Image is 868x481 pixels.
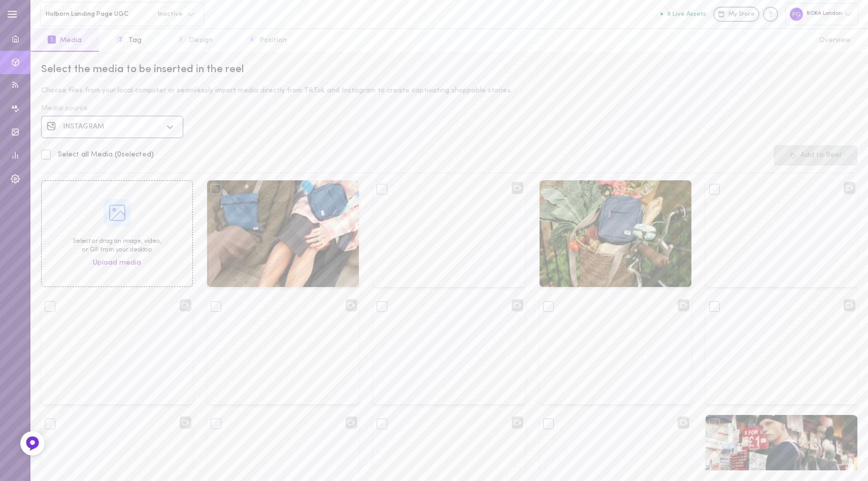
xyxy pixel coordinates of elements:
[41,87,857,94] div: Choose files from your local computer or seamlessly import media directly from TikTok and Instagr...
[230,29,304,52] button: 4Position
[713,7,759,22] a: My Store
[25,436,40,451] img: Feedback Button
[73,237,161,254] div: Select or drag an image, video, or GIF from your desktop
[763,7,778,22] div: Knowledge center
[116,36,124,44] span: 2
[93,258,141,268] span: Upload media
[41,105,857,112] div: Media source
[41,62,857,77] div: Select the media to be inserted in the reel
[660,11,706,17] button: 8 Live Assets
[785,3,858,25] div: ROKA London
[47,121,56,131] img: social
[177,36,185,44] span: 3
[207,180,359,287] img: Media 487051
[34,180,864,470] div: Select or drag an image, video,or GIF from your desktopUpload mediaMedia 487051Media 487049Media ...
[802,29,868,52] button: Overview
[63,123,104,131] span: INSTAGRAM
[159,29,230,52] button: 3Design
[46,10,151,18] span: Holborn Landing Page UGC
[30,29,99,52] button: 1Media
[48,36,56,44] span: 1
[151,11,183,17] span: Inactive
[247,36,255,44] span: 4
[58,151,154,158] span: Select all Media ( 0 selected)
[99,29,159,52] button: 2Tag
[540,180,691,287] img: Media 487049
[774,145,857,166] button: Add to Reel
[728,10,755,19] span: My Store
[660,11,713,18] a: 8 Live Assets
